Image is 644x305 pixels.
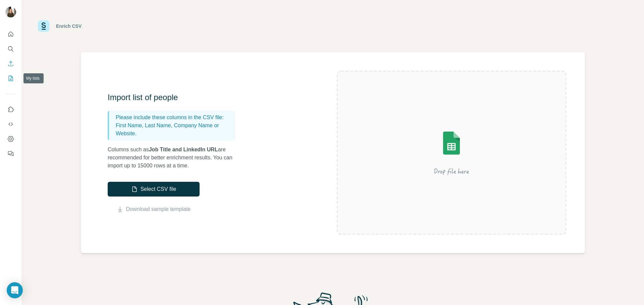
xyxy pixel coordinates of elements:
button: Enrich CSV [5,58,16,70]
button: Dashboard [5,133,16,145]
p: Please include these columns in the CSV file: [116,113,232,122]
div: Open Intercom Messenger [7,282,23,298]
img: Avatar [5,7,16,17]
p: First Name, Last Name, Company Name or Website. [116,122,232,138]
img: Surfe Logo [38,20,49,32]
button: Use Surfe on LinkedIn [5,103,16,116]
button: My lists [5,72,16,84]
p: Columns such as are recommended for better enrichment results. You can import up to 15000 rows at... [108,146,242,170]
button: Feedback [5,148,16,160]
span: Job Title and LinkedIn URL [149,147,218,152]
div: Enrich CSV [56,23,82,29]
button: Download sample template [108,205,200,213]
a: Download sample template [126,205,191,213]
img: Surfe Illustration - Drop file here or select below [391,112,512,193]
button: Search [5,43,16,55]
button: Select CSV file [108,182,200,197]
button: Use Surfe API [5,118,16,130]
button: Quick start [5,28,16,40]
h3: Import list of people [108,92,242,103]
